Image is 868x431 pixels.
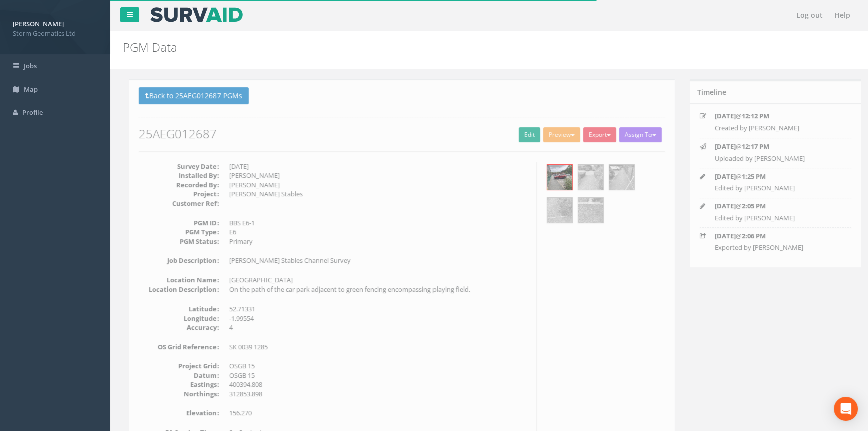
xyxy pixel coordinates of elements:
[709,172,833,181] p: @
[133,189,213,199] dt: Project:
[736,141,763,151] strong: 12:17 PM
[133,361,213,371] dt: Project Grid:
[13,19,64,28] strong: [PERSON_NAME]
[123,41,731,54] h2: PGM Data
[834,397,858,421] div: Open Intercom Messenger
[133,218,213,228] dt: PGM ID:
[709,231,730,240] strong: [DATE]
[133,380,213,389] dt: Eastings:
[691,88,720,96] h5: Timeline
[223,284,523,294] dd: On the path of the car park adjacent to green fencing encompassing playing field.
[133,389,213,399] dt: Northings:
[223,323,523,332] dd: 4
[223,314,523,323] dd: -1.99554
[13,17,98,38] a: [PERSON_NAME] Storm Geomatics Ltd
[133,87,243,104] button: Back to 25AEG012687 PGMs
[572,198,597,223] img: 8f1f2b39-8815-307a-f14f-e6e9ba7f4cd4_49c3616c-6c97-d5c1-280c-3a31037a9b4c_thumb.jpg
[223,408,523,418] dd: 156.270
[133,304,213,314] dt: Latitude:
[736,201,760,210] strong: 2:05 PM
[709,183,833,193] p: Edited by [PERSON_NAME]
[577,127,610,142] button: Export
[223,380,523,389] dd: 400394.808
[24,85,38,94] span: Map
[133,314,213,323] dt: Longitude:
[133,275,213,285] dt: Location Name:
[133,227,213,237] dt: PGM Type:
[223,275,523,285] dd: [GEOGRAPHIC_DATA]
[133,256,213,265] dt: Job Description:
[709,201,730,210] strong: [DATE]
[223,227,523,237] dd: E6
[709,141,730,151] strong: [DATE]
[133,371,213,380] dt: Datum:
[223,256,523,265] dd: [PERSON_NAME] Stables Channel Survey
[223,371,523,380] dd: OSGB 15
[133,127,659,140] h2: 25AEG012687
[223,180,523,190] dd: [PERSON_NAME]
[133,162,213,171] dt: Survey Date:
[223,171,523,180] dd: [PERSON_NAME]
[133,171,213,180] dt: Installed By:
[223,218,523,228] dd: BBS E6-1
[133,180,213,190] dt: Recorded By:
[709,231,833,241] p: @
[513,127,534,142] a: Edit
[13,29,98,38] span: Storm Geomatics Ltd
[133,342,213,352] dt: OS Grid Reference:
[709,111,730,120] strong: [DATE]
[24,61,37,70] span: Jobs
[709,154,833,163] p: Uploaded by [PERSON_NAME]
[223,342,523,352] dd: SK 0039 1285
[709,111,833,121] p: @
[541,165,566,190] img: 8f1f2b39-8815-307a-f14f-e6e9ba7f4cd4_4af26fff-1378-1221-52ba-23468f4b65ac_thumb.jpg
[133,408,213,418] dt: Elevation:
[736,231,760,240] strong: 2:06 PM
[223,361,523,371] dd: OSGB 15
[572,165,597,190] img: 8f1f2b39-8815-307a-f14f-e6e9ba7f4cd4_ed9884de-87b3-894d-2961-bd05c87b94ba_thumb.jpg
[133,237,213,246] dt: PGM Status:
[709,172,730,181] strong: [DATE]
[133,284,213,294] dt: Location Description:
[709,123,833,133] p: Created by [PERSON_NAME]
[541,198,566,223] img: 8f1f2b39-8815-307a-f14f-e6e9ba7f4cd4_25d95073-8c29-9d3d-6ae4-db6603351b09_thumb.jpg
[709,141,833,151] p: @
[133,323,213,332] dt: Accuracy:
[709,213,833,223] p: Edited by [PERSON_NAME]
[709,243,833,252] p: Exported by [PERSON_NAME]
[736,172,760,181] strong: 1:25 PM
[223,162,523,171] dd: [DATE]
[736,111,763,120] strong: 12:12 PM
[709,201,833,211] p: @
[223,189,523,199] dd: [PERSON_NAME] Stables
[537,127,574,142] button: Preview
[133,199,213,208] dt: Customer Ref:
[603,165,628,190] img: 8f1f2b39-8815-307a-f14f-e6e9ba7f4cd4_a02c3698-f4d9-3ebb-844b-678c54296ebb_thumb.jpg
[223,389,523,399] dd: 312853.898
[22,108,43,117] span: Profile
[223,237,523,246] dd: Primary
[223,304,523,314] dd: 52.71331
[613,127,656,142] button: Assign To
